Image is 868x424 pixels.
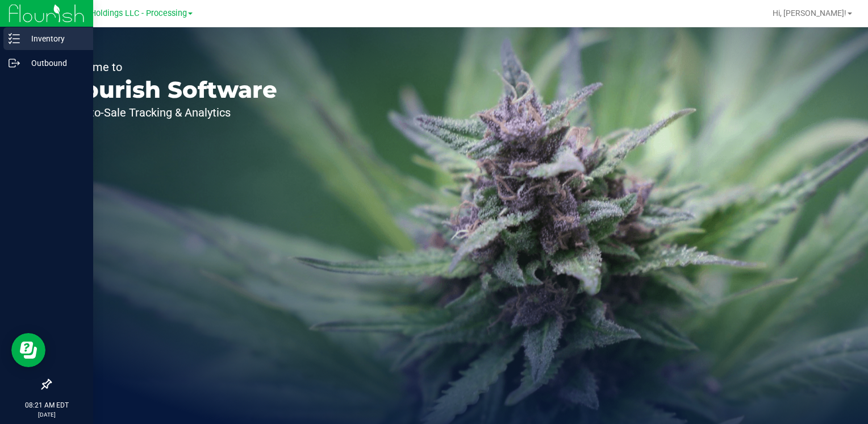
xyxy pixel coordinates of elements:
p: Welcome to [61,61,277,73]
p: Outbound [20,56,88,70]
p: Flourish Software [61,78,277,101]
inline-svg: Inventory [9,33,20,44]
iframe: Resource center [11,333,45,367]
inline-svg: Outbound [9,57,20,69]
span: Riviera Creek Holdings LLC - Processing [39,9,187,18]
p: 08:21 AM EDT [5,400,88,410]
p: Inventory [20,32,88,45]
p: [DATE] [5,410,88,419]
span: Hi, [PERSON_NAME]! [773,9,846,18]
p: Seed-to-Sale Tracking & Analytics [61,107,277,118]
